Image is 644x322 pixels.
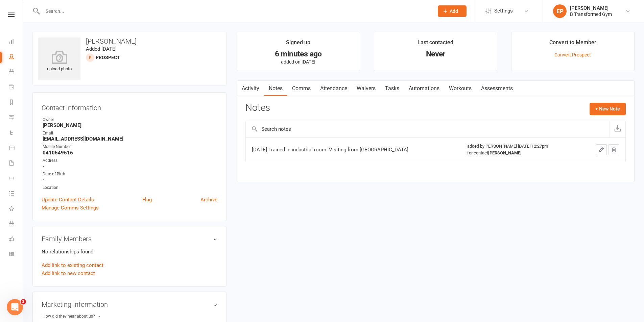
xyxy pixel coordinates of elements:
div: Last contacted [418,38,453,50]
div: [DATE] Trained in industrial room. Visiting from [GEOGRAPHIC_DATA] [252,146,421,153]
strong: [EMAIL_ADDRESS][DOMAIN_NAME] [43,136,217,142]
iframe: Intercom live chat [7,299,23,315]
div: [PERSON_NAME] [570,5,612,11]
a: Class kiosk mode [9,247,23,263]
div: EP [553,4,567,18]
div: Email [43,130,217,137]
div: upload photo [38,50,80,73]
strong: [PERSON_NAME] [43,122,217,128]
strong: [PERSON_NAME] [488,150,522,155]
snap: prospect [96,55,120,60]
a: Calendar [9,65,23,80]
h3: [PERSON_NAME] [38,38,221,45]
span: 2 [21,299,26,304]
div: Location [43,184,217,191]
input: Search... [41,6,429,16]
a: Add link to new contact [42,269,95,277]
a: Waivers [352,81,380,96]
span: Settings [494,3,513,19]
div: added by [PERSON_NAME] [DATE] 12:27pm [467,143,574,156]
button: + New Note [590,103,626,115]
button: Add [438,5,467,17]
a: Update Contact Details [42,196,94,204]
div: Signed up [286,38,310,50]
div: B Transformed Gym [570,11,612,17]
time: Added [DATE] [86,46,117,52]
a: Tasks [380,81,404,96]
h3: Marketing Information [42,301,217,308]
a: Reports [9,95,23,110]
h3: Family Members [42,235,217,243]
strong: 0410549516 [43,150,217,156]
div: for contact [467,150,574,156]
div: Mobile Number [43,144,217,150]
a: Workouts [444,81,476,96]
a: Add link to existing contact [42,261,103,269]
a: Assessments [476,81,518,96]
strong: - [98,314,137,319]
span: Add [450,8,458,14]
div: Address [43,157,217,164]
a: Attendance [315,81,352,96]
a: Manage Comms Settings [42,204,99,212]
div: Date of Birth [43,171,217,177]
a: Payments [9,80,23,95]
a: People [9,50,23,65]
div: Never [380,50,491,57]
strong: - [43,163,217,169]
input: Search notes [246,121,610,137]
a: Automations [404,81,444,96]
strong: - [43,177,217,183]
a: General attendance kiosk mode [9,217,23,232]
a: Notes [264,81,287,96]
div: 6 minutes ago [243,50,354,57]
a: Flag [142,196,152,204]
a: Archive [200,196,217,204]
a: Activity [237,81,264,96]
a: Convert Prospect [554,52,591,57]
a: Roll call kiosk mode [9,232,23,247]
a: Dashboard [9,34,23,50]
div: How did they hear about us? [43,313,98,320]
div: Convert to Member [549,38,596,50]
p: added on [DATE] [243,59,354,65]
a: Comms [287,81,315,96]
p: No relationships found. [42,248,217,256]
div: Owner [43,117,217,123]
h3: Notes [245,103,270,115]
a: Product Sales [9,141,23,156]
h3: Contact information [42,101,217,112]
a: What's New [9,202,23,217]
